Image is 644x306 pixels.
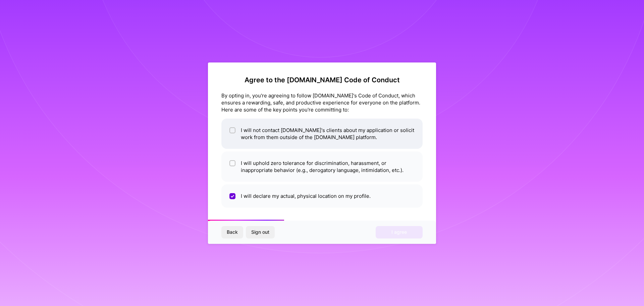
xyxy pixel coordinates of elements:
[221,184,423,208] li: I will declare my actual, physical location on my profile.
[227,229,238,235] span: Back
[221,119,423,149] li: I will not contact [DOMAIN_NAME]'s clients about my application or solicit work from them outside...
[221,92,423,113] div: By opting in, you're agreeing to follow [DOMAIN_NAME]'s Code of Conduct, which ensures a rewardin...
[246,226,275,238] button: Sign out
[221,226,243,238] button: Back
[251,229,269,235] span: Sign out
[221,76,423,84] h2: Agree to the [DOMAIN_NAME] Code of Conduct
[221,151,423,182] li: I will uphold zero tolerance for discrimination, harassment, or inappropriate behavior (e.g., der...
